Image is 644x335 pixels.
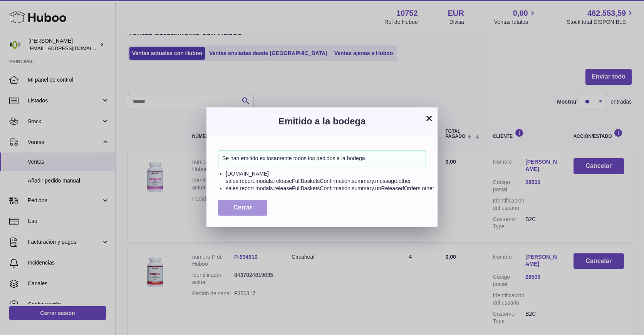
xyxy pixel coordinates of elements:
[233,204,252,211] span: Cerrar
[218,151,426,166] div: Se han emitido exitosamente todos los pedidos a la bodega.
[226,185,426,192] li: sales.report.modals.releaseFullBasketsConfirmation.summary.unReleasedOrders.other
[424,114,434,123] button: ×
[226,170,426,185] li: [DOMAIN_NAME] sales.report.modals.releaseFullBasketsConfirmation.summary.message.other
[218,115,426,127] h3: Emitido a la bodega
[218,200,267,216] button: Cerrar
